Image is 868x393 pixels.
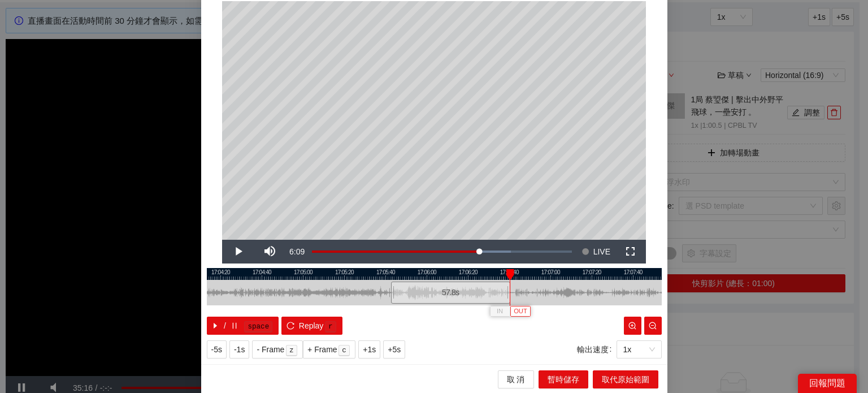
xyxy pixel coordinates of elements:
span: +1s [363,343,376,356]
span: zoom-out [649,322,657,331]
button: 暫時儲存 [539,370,588,388]
span: Replay [299,319,324,332]
div: Progress Bar [312,251,572,253]
button: zoom-in [624,317,641,335]
span: OUT [514,306,527,317]
span: 暫時儲存 [548,373,579,386]
button: OUT [510,306,531,317]
div: 57.8 s [391,282,510,304]
button: caret-right/pausespace [207,317,279,335]
button: Play [222,240,254,264]
span: 6:09 [289,247,305,256]
span: zoom-in [628,322,636,331]
button: -5s [207,340,227,359]
span: 取代原始範圍 [602,373,649,386]
span: reload [287,322,294,331]
kbd: z [286,345,297,356]
kbd: r [325,321,336,332]
span: caret-right [211,322,219,331]
button: -1s [229,340,249,359]
label: 輸出速度 [577,340,617,359]
button: 取 消 [498,370,534,388]
span: 取 消 [507,373,525,386]
div: Video Player [222,1,646,240]
button: - Framez [252,340,303,359]
button: IN [490,306,510,317]
button: 取代原始範圍 [593,370,658,388]
span: 1x [623,341,655,358]
span: pause [231,322,238,331]
button: Mute [254,240,285,264]
div: 回報問題 [798,374,857,393]
span: + Frame [307,343,337,356]
span: -5s [211,343,222,356]
button: + Framec [303,340,355,359]
span: / [224,319,226,332]
span: -1s [234,343,245,356]
kbd: c [338,345,350,356]
span: - Frame [257,343,284,356]
button: +5s [383,340,405,359]
span: +5s [388,343,401,356]
kbd: space [244,321,272,332]
span: LIVE [593,240,610,264]
button: zoom-out [644,317,662,335]
button: reloadReplayr [281,317,342,335]
button: Fullscreen [614,240,646,264]
button: Seek to live, currently behind live [578,240,614,264]
button: +1s [358,340,380,359]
